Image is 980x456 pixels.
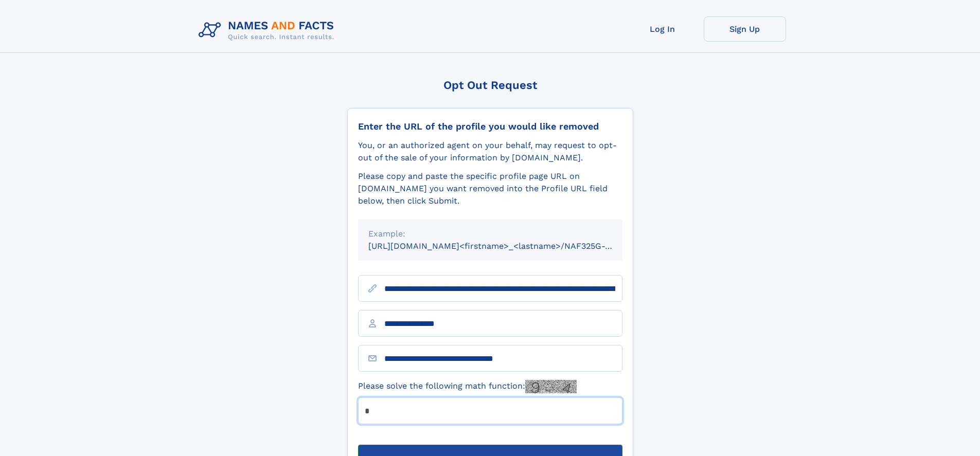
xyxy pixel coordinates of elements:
[368,228,612,240] div: Example:
[704,16,786,42] a: Sign Up
[358,121,622,132] div: Enter the URL of the profile you would like removed
[358,380,577,393] label: Please solve the following math function:
[621,16,704,42] a: Log In
[368,241,642,251] small: [URL][DOMAIN_NAME]<firstname>_<lastname>/NAF325G-xxxxxxxx
[358,139,622,164] div: You, or an authorized agent on your behalf, may request to opt-out of the sale of your informatio...
[194,16,343,44] img: Logo Names and Facts
[347,79,633,92] div: Opt Out Request
[358,170,622,207] div: Please copy and paste the specific profile page URL on [DOMAIN_NAME] you want removed into the Pr...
